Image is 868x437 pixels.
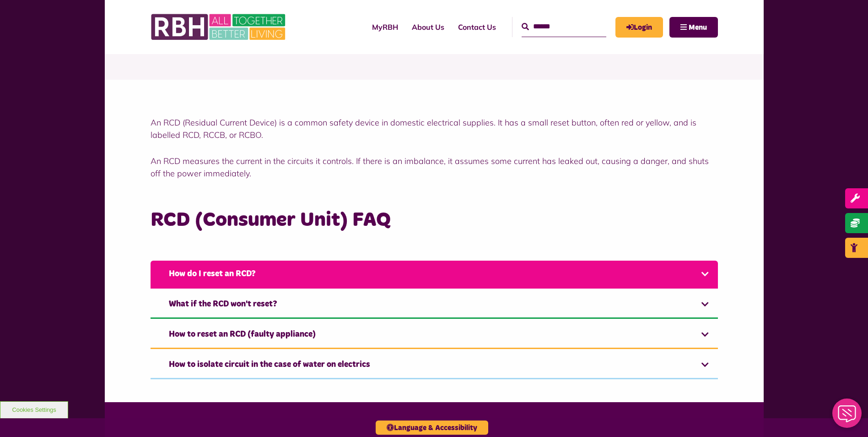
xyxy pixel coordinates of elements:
a: What if the RCD won't reset? [151,291,718,319]
a: How do I reset an RCD? [151,261,718,289]
a: How to reset an RCD (faulty appliance) [151,321,718,349]
input: Search [522,17,606,37]
a: MyRBH [365,15,405,39]
a: Contact Us [451,15,503,39]
span: Menu [689,24,707,31]
h3: RCD (Consumer Unit) FAQ [151,207,718,233]
a: How to isolate circuit in the case of water on electrics [151,351,718,379]
img: RBH [151,9,288,45]
span: An RCD measures the current in the circuits it controls. If there is an imbalance, it assumes som... [151,156,709,179]
a: MyRBH [615,17,663,38]
button: Navigation [669,17,718,38]
a: About Us [405,15,451,39]
span: An RCD (Residual Current Device) is a common safety device in domestic electrical supplies. It ha... [151,117,696,140]
button: Language & Accessibility [376,421,488,435]
iframe: Netcall Web Assistant for live chat [827,396,868,437]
